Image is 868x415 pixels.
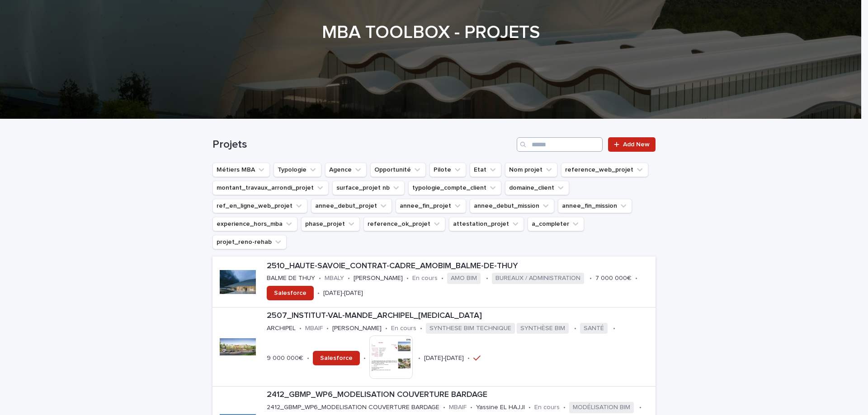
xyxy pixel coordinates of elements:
p: • [299,325,302,332]
p: En cours [412,275,438,282]
p: ARCHIPEL [267,325,296,332]
a: 2507_INSTITUT-VAL-MANDE_ARCHIPEL_[MEDICAL_DATA]ARCHIPEL•MBAIF•[PERSON_NAME]•En cours•SYNTHESE BIM... [212,308,656,387]
h1: Projets [212,138,513,151]
p: 2412_GBMP_WP6_MODELISATION COUVERTURE BARDAGE [267,404,439,411]
span: Salesforce [320,355,353,361]
button: Opportunité [370,163,426,177]
button: ref_en_ligne_web_projet [212,199,307,213]
p: En cours [534,404,560,411]
button: Pilote [429,163,466,177]
p: • [363,354,366,362]
p: • [574,325,576,332]
button: reference_ok_projet [363,217,445,231]
p: MBALY [325,275,344,282]
span: SYNTHESE BIM TECHNIQUE [426,323,515,334]
span: SYNTHÈSE BIM [517,323,569,334]
button: projet_reno-rehab [212,235,287,249]
p: 2510_HAUTE-SAVOIE_CONTRAT-CADRE_AMOBIM_BALME-DE-THUY [267,261,652,271]
button: reference_web_projet [561,163,648,177]
button: annee_fin_projet [396,199,466,213]
p: MBAIF [305,325,323,332]
button: typologie_compte_client [408,181,501,195]
button: Nom projet [505,163,557,177]
p: • [307,354,309,362]
button: domaine_client [505,181,569,195]
a: 2510_HAUTE-SAVOIE_CONTRAT-CADRE_AMOBIM_BALME-DE-THUYBALME DE THUY•MBALY•[PERSON_NAME]•En cours•AM... [212,256,656,308]
button: Agence [325,163,367,177]
p: • [317,289,320,297]
p: • [467,354,470,362]
p: • [590,275,592,282]
p: • [563,404,566,411]
button: annee_fin_mission [558,199,632,213]
span: AMO BIM [447,273,481,284]
a: Salesforce [313,351,360,365]
button: annee_debut_projet [311,199,392,213]
p: • [385,325,387,332]
p: • [406,275,409,282]
p: • [443,404,445,411]
p: • [486,275,488,282]
span: MODÉLISATION BIM [569,402,634,413]
p: • [319,275,321,282]
p: • [418,354,420,362]
p: • [613,325,615,332]
p: BALME DE THUY [267,275,315,282]
p: • [635,275,637,282]
p: • [639,404,642,411]
p: • [441,275,443,282]
button: surface_projet nb [332,181,405,195]
p: [DATE]-[DATE] [424,354,464,362]
p: En cours [391,325,416,332]
p: 2507_INSTITUT-VAL-MANDE_ARCHIPEL_[MEDICAL_DATA] [267,311,652,321]
p: • [420,325,422,332]
h1: MBA TOOLBOX - PROJETS [209,22,652,43]
a: Salesforce [267,286,314,300]
a: Add New [608,137,656,152]
button: phase_projet [301,217,360,231]
p: • [326,325,329,332]
p: 2412_GBMP_WP6_MODELISATION COUVERTURE BARDAGE [267,390,652,400]
button: montant_travaux_arrondi_projet [212,181,329,195]
span: SANTÉ [580,323,608,334]
button: attestation_projet [449,217,524,231]
p: • [348,275,350,282]
p: Yassine EL HAJJI [476,404,525,411]
p: 9 000 000€ [267,354,303,362]
button: annee_debut_mission [470,199,554,213]
p: MBAIF [449,404,467,411]
button: a_completer [528,217,584,231]
p: [DATE]-[DATE] [323,289,363,297]
p: • [528,404,531,411]
button: Etat [470,163,501,177]
button: Métiers MBA [212,163,270,177]
p: [PERSON_NAME] [332,325,382,332]
p: • [470,404,472,411]
button: experience_hors_mba [212,217,297,231]
p: [PERSON_NAME] [354,275,403,282]
span: Add New [623,141,650,148]
span: BUREAUX / ADMINISTRATION [492,273,584,284]
span: Salesforce [274,290,307,296]
button: Typologie [274,163,321,177]
p: 7 000 000€ [595,275,632,282]
input: Search [517,137,603,152]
